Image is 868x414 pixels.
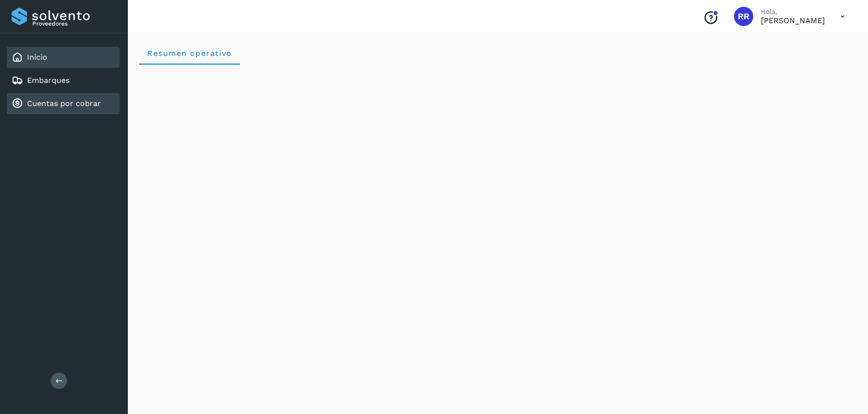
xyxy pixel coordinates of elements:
p: RODOLFO ROJO MARQUEZ [761,16,825,25]
a: Embarques [27,76,69,85]
div: Embarques [7,70,120,91]
div: Inicio [7,47,120,68]
a: Inicio [27,53,47,62]
div: Cuentas por cobrar [7,93,120,114]
p: Proveedores [32,20,116,27]
p: Hola, [761,8,825,16]
a: Cuentas por cobrar [27,99,101,108]
span: Resumen operativo [147,49,232,58]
